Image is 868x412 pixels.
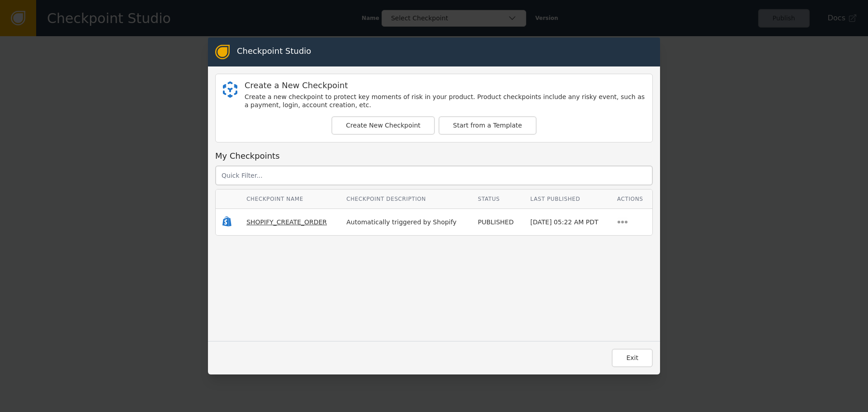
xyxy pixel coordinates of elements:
span: Automatically triggered by Shopify [346,218,457,226]
button: Exit [612,349,653,367]
div: Checkpoint Studio [237,45,311,59]
th: Last Published [524,189,610,209]
button: Start from a Template [439,116,537,135]
span: SHOPIFY_CREATE_ORDER [246,218,327,226]
th: Checkpoint Name [240,189,340,209]
div: Create a New Checkpoint [245,81,645,90]
div: Create a new checkpoint to protect key moments of risk in your product. Product checkpoints inclu... [245,93,645,109]
div: [DATE] 05:22 AM PDT [530,218,604,227]
th: Status [471,189,524,209]
th: Checkpoint Description [340,189,471,209]
div: My Checkpoints [215,150,653,162]
input: Quick Filter... [215,166,653,185]
button: Create New Checkpoint [331,116,435,135]
div: PUBLISHED [478,218,517,227]
th: Actions [610,189,652,209]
